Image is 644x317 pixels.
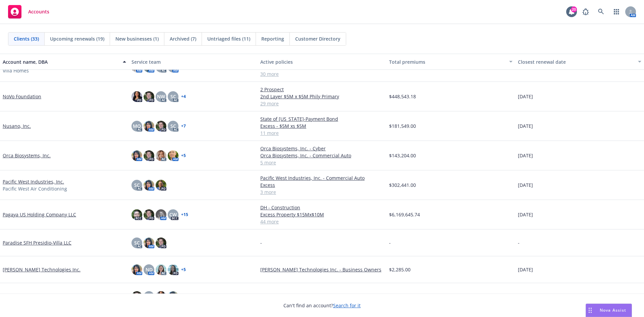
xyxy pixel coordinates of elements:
div: Closest renewal date [518,58,634,65]
a: Pacific West Industries, Inc. - Commercial Auto [260,174,384,181]
span: Reporting [261,35,284,42]
a: NoVo Foundation [3,93,41,100]
a: Excess - $5M xs $5M [260,122,384,129]
span: $181,549.00 [389,122,416,129]
a: State of [US_STATE]-Payment Bond [260,115,384,122]
img: photo [156,150,166,161]
a: DH - Construction [260,204,384,211]
div: Active policies [260,58,384,65]
a: 2nd Layer $5M x $5M Phily Primary [260,93,384,100]
button: Closest renewal date [515,54,644,70]
img: photo [168,264,178,275]
a: Pagaya US Holding Company LLC [3,211,76,218]
a: QCM Enterprises, LLC [3,293,51,300]
span: [DATE] [518,266,533,273]
span: $448,543.18 [389,93,416,100]
span: SC [134,239,140,246]
a: Orca Biosystems, Inc. [3,152,51,159]
img: photo [156,209,166,220]
span: ND [146,266,153,273]
span: [DATE] [518,152,533,159]
a: Accounts [5,2,52,21]
a: 29 more [260,100,384,107]
a: 11 more [260,129,384,137]
span: [DATE] [518,211,533,218]
img: photo [156,237,166,248]
span: New businesses (1) [115,35,159,42]
span: [DATE] [518,293,533,300]
div: Account name, DBA [3,58,119,65]
div: 20 [571,6,577,12]
span: $40,622.00 [389,293,413,300]
span: - [260,239,262,246]
button: Total premiums [386,54,515,70]
span: [DATE] [518,181,533,189]
a: Orca Biosystems, Inc. - Cyber [260,145,384,152]
a: + 7 [181,124,186,128]
button: Active policies [258,54,386,70]
img: photo [131,264,142,275]
a: + 15 [181,213,188,217]
button: Nova Assist [586,304,632,317]
div: Service team [131,58,255,65]
span: Nova Assist [600,307,626,313]
span: $302,441.00 [389,181,416,189]
a: 30 more [260,70,384,77]
span: MQ [133,122,141,129]
span: [DATE] [518,122,533,129]
a: Search for it [333,302,361,309]
span: SC [134,181,140,189]
img: photo [156,264,166,275]
a: 3 more [260,189,384,196]
img: photo [156,291,166,302]
img: photo [144,91,154,102]
img: photo [144,237,154,248]
span: $143,204.00 [389,152,416,159]
img: photo [168,291,178,302]
img: photo [144,121,154,131]
span: Can't find an account? [283,302,361,309]
a: Excess [260,181,384,189]
span: [DATE] [518,93,533,100]
img: photo [144,180,154,191]
span: $6,169,645.74 [389,211,420,218]
span: $2,285.00 [389,266,411,273]
a: Report a Bug [579,5,592,18]
a: Excess Property $15Mx$10M [260,211,384,218]
a: Orca Biosystems, Inc. - Commercial Auto [260,152,384,159]
a: [PERSON_NAME] Technologies Inc. - Business Owners [260,266,384,273]
span: Archived (7) [170,35,196,42]
a: Pacific West Industries, Inc. [3,178,64,185]
a: Search [594,5,608,18]
span: Villa Homes [3,67,29,74]
span: Upcoming renewals (19) [50,35,104,42]
div: Total premiums [389,58,505,65]
img: photo [156,121,166,131]
a: [PERSON_NAME] Technologies Inc. [3,266,80,273]
img: photo [131,209,142,220]
a: 2 Prospect [260,86,384,93]
span: CW [169,211,177,218]
a: 44 more [260,218,384,225]
a: [PERSON_NAME] [PERSON_NAME] [260,293,384,300]
span: SC [170,93,176,100]
span: NW [157,93,165,100]
img: photo [168,150,178,161]
a: + 4 [181,95,186,99]
span: Untriaged files (11) [207,35,250,42]
span: SC [146,293,152,300]
span: SC [170,122,176,129]
span: - [518,239,520,246]
a: Nusano, Inc. [3,122,31,129]
span: - [389,239,391,246]
img: photo [131,150,142,161]
img: photo [144,150,154,161]
span: Customer Directory [295,35,340,42]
